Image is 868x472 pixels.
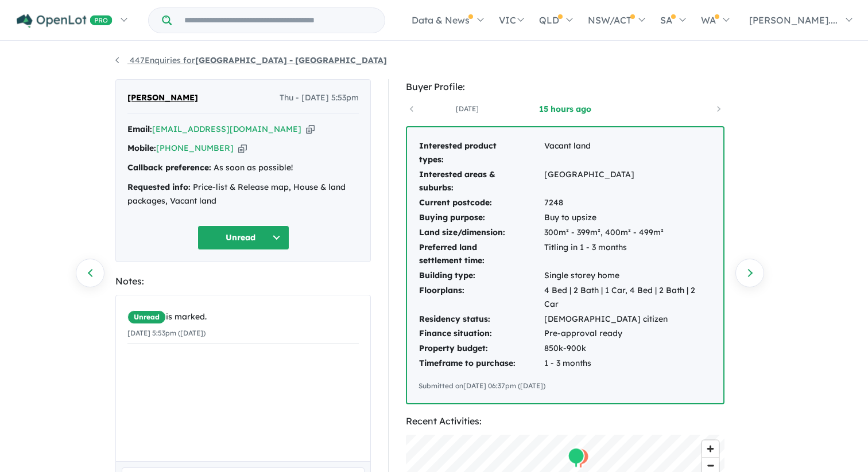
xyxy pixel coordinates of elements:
td: 300m² - 399m², 400m² - 499m² [544,225,712,240]
button: Copy [306,123,315,135]
button: Copy [238,142,247,154]
td: Floorplans: [418,283,544,312]
td: Single storey home [544,268,712,283]
small: [DATE] 5:53pm ([DATE]) [127,329,206,337]
td: Pre-approval ready [544,326,712,341]
td: Interested product types: [418,139,544,167]
td: Titling in 1 - 3 months [544,240,712,269]
td: Preferred land settlement time: [418,240,544,269]
a: 15 hours ago [516,103,614,115]
a: 447Enquiries for[GEOGRAPHIC_DATA] - [GEOGRAPHIC_DATA] [115,55,387,65]
button: Zoom in [702,440,719,457]
div: Price-list & Release map, House & land packages, Vacant land [127,181,359,208]
div: Map marker [572,447,590,469]
button: Unread [197,225,289,250]
td: 7248 [544,196,712,210]
td: Buy to upsize [544,210,712,225]
td: [GEOGRAPHIC_DATA] [544,167,712,196]
div: Map marker [568,447,586,468]
strong: Email: [127,124,152,134]
span: Unread [127,310,166,324]
td: Property budget: [418,341,544,356]
td: Buying purpose: [418,210,544,225]
div: is marked. [127,310,359,324]
td: Land size/dimension: [418,225,544,240]
span: [PERSON_NAME].... [749,14,838,26]
td: Vacant land [544,139,712,167]
td: 4 Bed | 2 Bath | 1 Car, 4 Bed | 2 Bath | 2 Car [544,283,712,312]
td: 850k-900k [544,341,712,356]
span: [PERSON_NAME] [127,91,198,105]
td: [DEMOGRAPHIC_DATA] citizen [544,312,712,327]
td: Timeframe to purchase: [418,356,544,371]
div: Notes: [115,274,371,289]
strong: Requested info: [127,182,191,192]
strong: [GEOGRAPHIC_DATA] - [GEOGRAPHIC_DATA] [195,55,387,65]
strong: Callback preference: [127,162,211,173]
div: Buyer Profile: [406,79,724,95]
td: Finance situation: [418,326,544,341]
span: Thu - [DATE] 5:53pm [280,91,359,105]
div: Submitted on [DATE] 06:37pm ([DATE]) [418,380,712,392]
img: Openlot PRO Logo White [17,14,113,28]
a: [DATE] [418,103,516,115]
td: 1 - 3 months [544,356,712,371]
a: [EMAIL_ADDRESS][DOMAIN_NAME] [152,124,301,134]
td: Building type: [418,268,544,283]
td: Current postcode: [418,196,544,210]
a: [PHONE_NUMBER] [156,143,234,153]
input: Try estate name, suburb, builder or developer [174,8,382,33]
nav: breadcrumb [115,54,753,68]
div: Map marker [568,447,585,468]
td: Residency status: [418,312,544,327]
td: Interested areas & suburbs: [418,167,544,196]
strong: Mobile: [127,143,156,153]
div: As soon as possible! [127,161,359,175]
div: Recent Activities: [406,414,724,429]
